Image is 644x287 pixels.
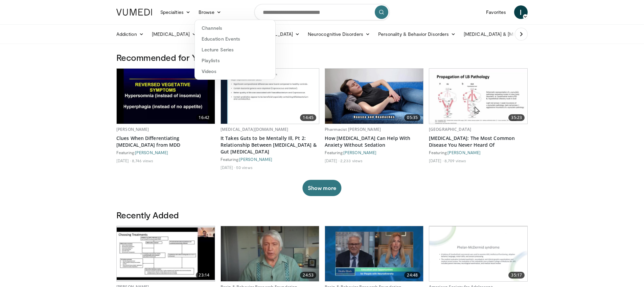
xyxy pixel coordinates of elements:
a: [MEDICAL_DATA] [251,27,304,41]
span: 35:17 [508,272,525,279]
img: a6520382-d332-4ed3-9891-ee688fa49237.620x360_q85_upscale.jpg [117,69,215,124]
a: [PERSON_NAME] [447,150,481,155]
img: 45f5f8ca-7827-4f87-a5a6-5eea0093adca.620x360_q85_upscale.jpg [429,69,527,124]
a: [PERSON_NAME] [116,126,149,132]
a: Pharmacist [PERSON_NAME] [325,126,381,132]
a: 23:14 [117,226,215,281]
a: 14:45 [221,69,319,124]
a: 35:17 [429,226,527,281]
a: Personality & Behavior Disorders [374,27,460,41]
img: VuMedi Logo [116,9,152,16]
a: 05:35 [325,69,423,124]
li: [DATE] [221,165,235,170]
span: 35:23 [508,114,525,121]
a: Browse [194,5,226,19]
li: [DATE] [429,158,443,163]
h3: Recently Added [116,210,528,220]
li: [DATE] [325,158,339,163]
img: 5b8011c7-1005-4e73-bd4d-717c320f5860.620x360_q85_upscale.jpg [221,226,319,281]
a: [GEOGRAPHIC_DATA] [429,126,471,132]
img: 45d9ed29-37ad-44fa-b6cc-1065f856441c.620x360_q85_upscale.jpg [221,69,319,124]
a: [PERSON_NAME] [239,157,272,162]
a: Addiction [112,27,148,41]
div: Featuring: [429,150,528,155]
a: Channels [195,23,275,33]
a: Videos [195,66,275,77]
img: 932adfb7-fb21-4e49-afd9-3ebc58b77978.620x360_q85_upscale.jpg [325,226,423,281]
a: Favorites [482,5,510,19]
li: 2,233 views [340,158,363,163]
a: [PERSON_NAME] [135,150,168,155]
input: Search topics, interventions [254,4,390,20]
a: 16:42 [117,69,215,124]
a: Specialties [156,5,194,19]
a: How [MEDICAL_DATA] Can Help With Anxiety Without Sedation [325,135,423,148]
a: Clues When Differentiating [MEDICAL_DATA] from MDD [116,135,215,148]
a: Neurocognitive Disorders [304,27,374,41]
li: 50 views [236,165,253,170]
div: Featuring: [221,157,319,162]
a: Playlists [195,55,275,66]
a: 24:48 [325,226,423,281]
a: [PERSON_NAME] [343,150,376,155]
div: Featuring: [325,150,423,155]
li: 8,709 views [444,158,466,163]
img: 09b25cc0-3215-4535-a619-0b245047253a.620x360_q85_upscale.jpg [429,226,527,281]
li: [DATE] [116,158,131,163]
div: Featuring: [116,150,215,155]
a: 24:53 [221,226,319,281]
a: [MEDICAL_DATA] [148,27,201,41]
a: 35:23 [429,69,527,124]
span: 23:14 [196,272,212,279]
span: 24:53 [300,272,316,279]
a: Lecture Series [195,44,275,55]
div: Browse [194,20,276,80]
a: I [514,5,528,19]
button: Show more [302,180,341,196]
span: 24:48 [404,272,420,279]
h3: Recommended for You [116,52,528,63]
li: 8,746 views [132,158,153,163]
a: Education Events [195,33,275,44]
span: 16:42 [196,114,212,121]
a: It Takes Guts to be Mentally Ill, Pt 2: Relationship Between [MEDICAL_DATA] & Gut [MEDICAL_DATA] [221,135,319,155]
a: [MEDICAL_DATA][DOMAIN_NAME] [221,126,288,132]
img: a8413ed9-a0c1-44e6-9c3a-7b5ea9e75223.620x360_q85_upscale.jpg [117,228,215,280]
a: [MEDICAL_DATA] & [MEDICAL_DATA] [460,27,556,41]
span: 14:45 [300,114,316,121]
img: 7bfe4765-2bdb-4a7e-8d24-83e30517bd33.620x360_q85_upscale.jpg [325,69,423,124]
a: [MEDICAL_DATA]: The Most Common Disease You Never Heard Of [429,135,528,148]
span: 05:35 [404,114,420,121]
